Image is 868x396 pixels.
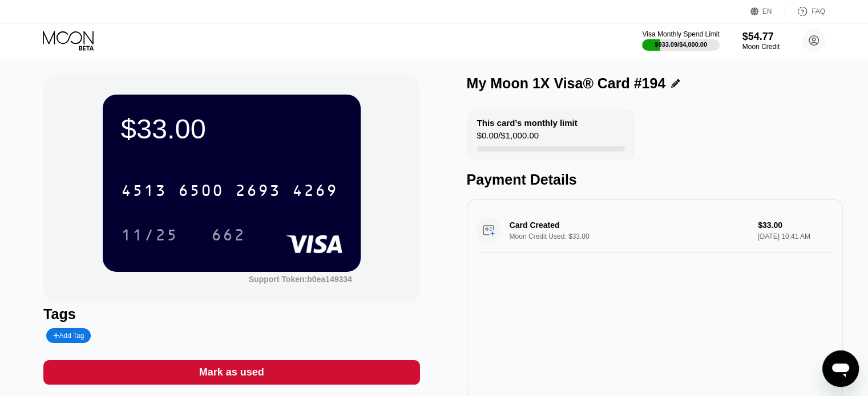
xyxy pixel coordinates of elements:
div: Support Token: b0ea149334 [249,275,352,284]
div: FAQ [785,6,825,17]
div: $54.77 [742,31,780,43]
div: $33.00 [121,113,342,145]
div: 6500 [178,183,224,201]
div: Visa Monthly Spend Limit$933.09/$4,000.00 [642,30,719,51]
div: Add Tag [53,332,84,340]
div: 4269 [292,183,338,201]
div: EN [762,7,772,15]
div: Add Tag [46,328,91,343]
div: 11/25 [121,227,178,246]
div: 662 [211,227,245,246]
div: Moon Credit [742,43,780,51]
div: Mark as used [43,360,419,385]
div: Tags [43,306,419,322]
div: This card’s monthly limit [477,118,578,128]
div: 662 [203,221,254,249]
div: My Moon 1X Visa® Card #194 [467,75,666,92]
div: $933.09 / $4,000.00 [655,41,707,48]
div: $0.00 / $1,000.00 [477,130,539,146]
div: Support Token:b0ea149334 [249,275,352,284]
div: $54.77Moon Credit [742,31,780,51]
div: 2693 [235,183,281,201]
div: EN [750,6,785,17]
div: 11/25 [112,221,187,249]
div: Visa Monthly Spend Limit [642,30,719,38]
div: Payment Details [467,172,843,188]
div: FAQ [812,7,825,15]
div: 4513650026934269 [114,176,345,205]
div: 4513 [121,183,167,201]
iframe: Button to launch messaging window, conversation in progress [822,350,859,387]
div: Mark as used [199,366,264,379]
